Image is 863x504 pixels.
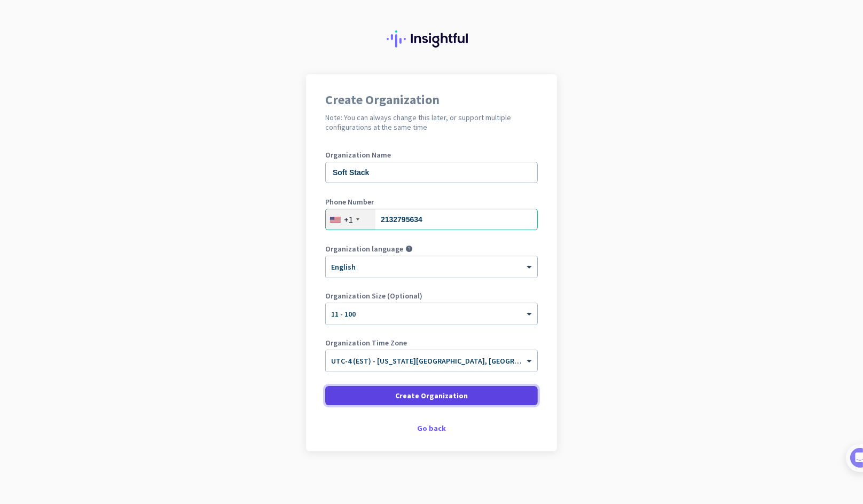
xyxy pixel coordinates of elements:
[325,386,538,405] button: Create Organization
[325,339,538,346] label: Organization Time Zone
[325,209,538,230] input: 201-555-0123
[325,245,403,253] label: Organization language
[395,390,468,401] span: Create Organization
[325,162,538,183] input: What is the name of your organization?
[325,151,538,159] label: Organization Name
[325,292,538,300] label: Organization Size (Optional)
[325,113,538,132] h2: Note: You can always change this later, or support multiple configurations at the same time
[387,30,476,48] img: Insightful
[344,214,353,225] div: +1
[405,245,413,253] i: help
[325,424,538,432] div: Go back
[325,198,538,206] label: Phone Number
[325,93,538,106] h1: Create Organization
